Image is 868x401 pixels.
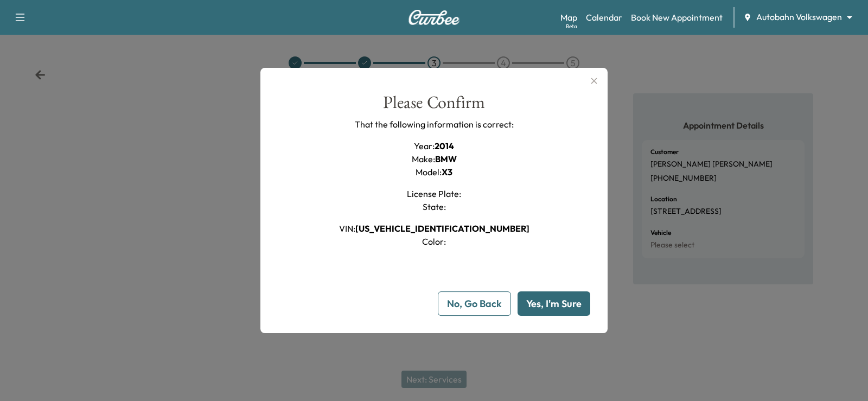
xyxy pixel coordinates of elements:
button: Yes, I'm Sure [518,291,590,316]
div: Please Confirm [383,94,485,118]
button: No, Go Back [438,291,511,316]
span: [US_VEHICLE_IDENTIFICATION_NUMBER] [355,223,529,234]
a: Book New Appointment [631,11,723,24]
div: Beta [566,22,577,30]
a: MapBeta [560,11,577,24]
span: X3 [442,167,452,177]
span: Autobahn Volkswagen [756,11,842,23]
h1: VIN : [339,222,529,235]
h1: License Plate : [407,187,461,200]
h1: Model : [416,166,452,179]
h1: Year : [414,139,454,152]
a: Calendar [586,11,622,24]
h1: State : [423,200,446,213]
h1: Color : [422,235,446,248]
span: BMW [435,154,457,164]
span: 2014 [435,141,454,151]
p: That the following information is correct: [355,118,514,131]
img: Curbee Logo [408,10,460,25]
h1: Make : [412,152,457,166]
